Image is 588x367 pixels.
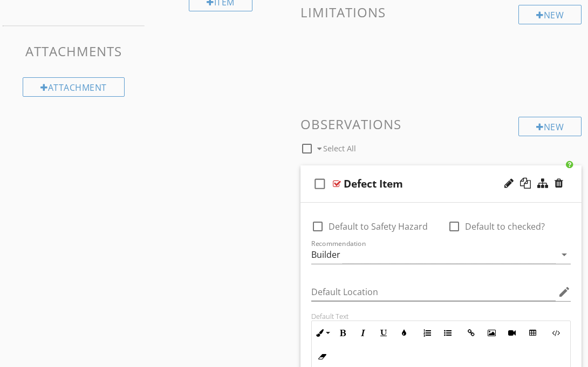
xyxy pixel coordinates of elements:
h3: Limitations [300,5,582,19]
button: Italic (⌘I) [353,323,373,343]
div: Builder [311,250,340,259]
button: Insert Image (⌘P) [481,323,502,343]
i: arrow_drop_down [558,248,571,261]
h3: Observations [300,117,582,131]
i: edit [558,285,571,298]
button: Underline (⌘U) [373,323,394,343]
button: Clear Formatting [312,346,332,367]
button: Code View [545,323,566,343]
div: Default Text [311,312,571,321]
div: Attachment [23,77,125,97]
div: New [518,117,582,136]
i: check_box_outline_blank [311,171,329,197]
button: Inline Style [312,323,332,343]
button: Ordered List [417,323,437,343]
button: Unordered List [437,323,458,343]
button: Bold (⌘B) [332,323,353,343]
div: New [518,5,582,24]
button: Colors [394,323,414,343]
span: Select All [323,143,356,154]
label: Default to Safety Hazard [329,221,428,232]
button: Insert Video [502,323,522,343]
input: Default Location [311,283,556,301]
div: Defect Item [344,177,403,190]
button: Insert Link (⌘K) [461,323,481,343]
label: Default to checked? [465,221,545,232]
button: Insert Table [522,323,543,343]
